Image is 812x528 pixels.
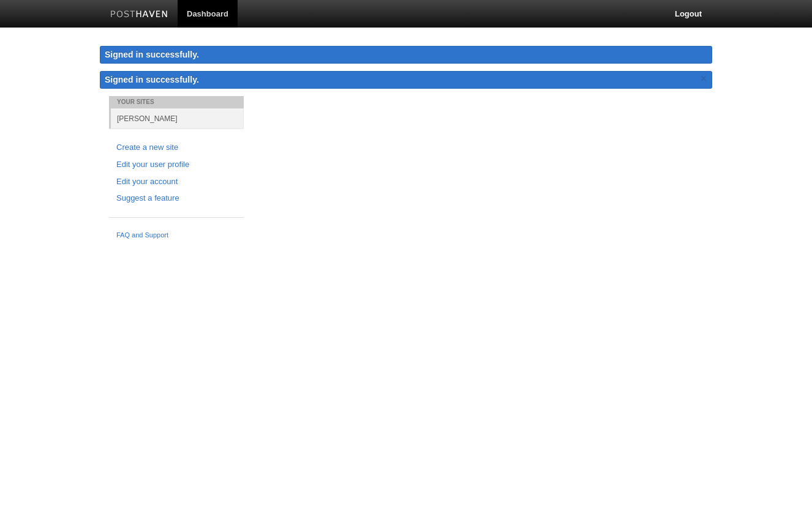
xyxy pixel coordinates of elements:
span: Signed in successfully. [105,75,199,84]
a: Edit your account [116,176,236,188]
a: Edit your user profile [116,158,236,171]
a: × [698,71,709,86]
a: [PERSON_NAME] [111,108,244,128]
li: Your Sites [109,96,244,108]
div: Signed in successfully. [100,46,712,64]
img: Posthaven-bar [110,10,168,20]
a: FAQ and Support [116,230,236,241]
a: Suggest a feature [116,192,236,205]
a: Create a new site [116,141,236,154]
